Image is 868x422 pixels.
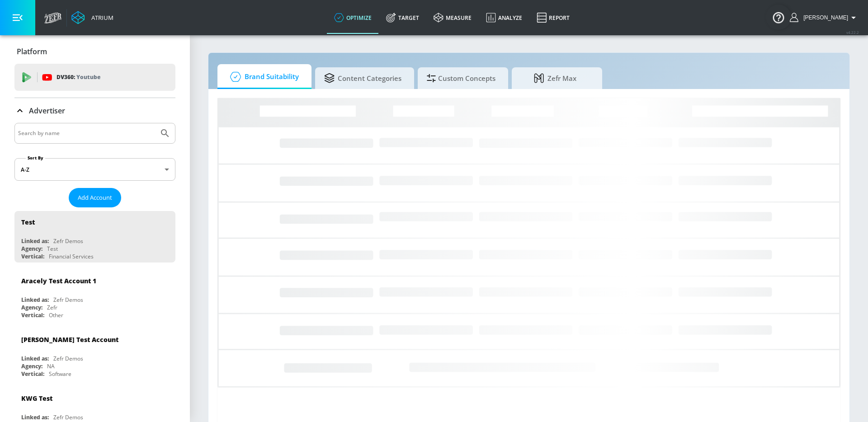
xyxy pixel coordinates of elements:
div: [PERSON_NAME] Test AccountLinked as:Zefr DemosAgency:NAVertical:Software [14,328,175,380]
div: Zefr Demos [53,355,83,362]
div: Linked as: [21,355,49,362]
div: Other [49,311,63,319]
input: Search by name [18,127,155,139]
span: Add Account [78,192,112,203]
div: Zefr Demos [53,413,83,421]
div: Test [21,218,35,226]
div: Vertical: [21,311,44,319]
p: Platform [17,47,47,56]
div: Zefr [47,304,57,311]
div: KWG Test [21,394,52,403]
div: Advertiser [14,98,175,123]
span: Zefr Max [521,67,590,89]
span: login as: casey.cohen@zefr.com [800,14,848,21]
a: Atrium [71,11,113,24]
span: Brand Suitability [226,66,299,88]
div: Vertical: [21,370,44,378]
a: Report [529,1,577,34]
a: Analyze [479,1,529,34]
button: [PERSON_NAME] [790,12,859,23]
div: Agency: [21,362,42,370]
div: Atrium [88,14,113,22]
span: Custom Concepts [427,67,495,89]
div: A-Z [14,158,175,181]
div: Vertical: [21,253,44,260]
div: Software [49,370,71,378]
a: measure [426,1,479,34]
div: NA [47,362,55,370]
div: Aracely Test Account 1 [21,277,96,285]
div: Linked as: [21,237,49,245]
button: Add Account [69,188,121,207]
label: Sort By [26,155,45,161]
span: Content Categories [324,67,401,89]
div: [PERSON_NAME] Test Account [21,335,118,344]
div: Linked as: [21,413,49,421]
div: Financial Services [49,253,94,260]
div: Linked as: [21,296,49,304]
div: Zefr Demos [53,296,83,304]
p: Youtube [76,72,100,82]
div: DV360: Youtube [14,64,175,91]
a: Target [379,1,426,34]
div: Zefr Demos [53,237,83,245]
div: Aracely Test Account 1Linked as:Zefr DemosAgency:ZefrVertical:Other [14,270,175,321]
a: optimize [327,1,379,34]
div: Test [47,245,58,253]
div: Agency: [21,245,42,253]
div: Agency: [21,304,42,311]
div: TestLinked as:Zefr DemosAgency:TestVertical:Financial Services [14,211,175,263]
button: Open Resource Center [766,5,791,30]
p: DV360: [57,72,100,82]
span: v 4.22.2 [846,30,859,35]
div: Platform [14,39,175,64]
p: Advertiser [29,106,65,116]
